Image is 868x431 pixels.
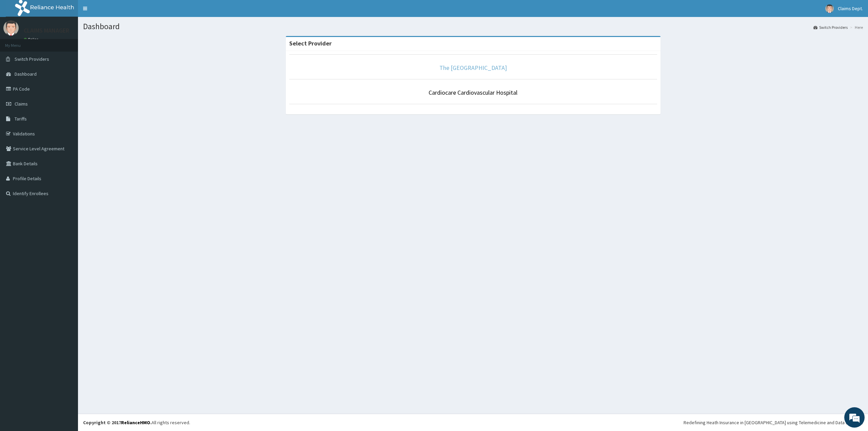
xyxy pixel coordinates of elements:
[121,419,150,426] a: RelianceHMO
[15,116,27,122] span: Tariffs
[15,101,28,107] span: Claims
[83,419,152,426] strong: Copyright © 2017 .
[813,24,848,30] a: Switch Providers
[838,5,863,12] span: Claims Dept.
[439,64,507,72] a: The [GEOGRAPHIC_DATA]
[24,37,40,42] a: Online
[83,22,863,31] h1: Dashboard
[15,71,37,77] span: Dashboard
[289,39,332,47] strong: Select Provider
[15,56,49,62] span: Switch Providers
[825,4,834,13] img: User Image
[848,24,863,30] li: Here
[78,414,868,431] footer: All rights reserved.
[684,419,863,426] div: Redefining Heath Insurance in [GEOGRAPHIC_DATA] using Telemedicine and Data Science!
[429,89,517,96] a: Cardiocare Cardiovascular Hospital
[3,20,19,36] img: User Image
[24,27,69,34] p: CLAIMS MANAGER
